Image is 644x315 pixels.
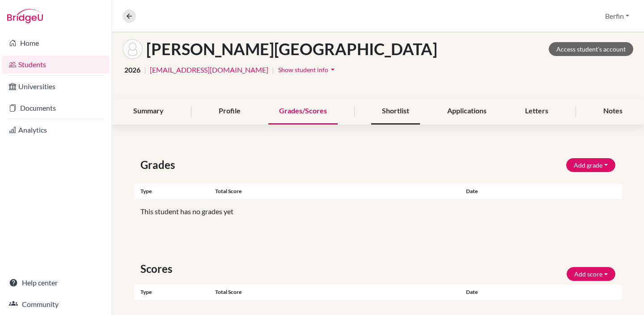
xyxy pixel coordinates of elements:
[123,39,143,59] img: Zhenyang Chen's avatar
[514,98,559,125] div: Letters
[268,98,338,125] div: Grades/Scores
[124,65,140,75] span: 2026
[123,98,174,125] div: Summary
[150,65,268,75] a: [EMAIL_ADDRESS][DOMAIN_NAME]
[2,99,110,117] a: Documents
[278,63,338,77] button: Show student infoarrow_drop_down
[566,158,615,172] button: Add grade
[436,98,497,125] div: Applications
[2,78,110,95] a: Universities
[2,56,110,73] a: Students
[2,274,110,292] a: Help center
[459,288,541,296] div: Date
[593,98,633,125] div: Notes
[140,157,178,173] span: Grades
[567,267,615,281] button: Add score
[140,206,615,217] p: This student has no grades yet
[144,65,146,75] span: |
[134,187,215,195] div: Type
[215,187,459,195] div: Total score
[549,42,633,56] a: Access student's account
[601,8,633,25] button: Berfin
[134,288,215,296] div: Type
[272,65,274,75] span: |
[140,261,176,277] span: Scores
[146,39,437,59] h1: [PERSON_NAME][GEOGRAPHIC_DATA]
[208,98,251,125] div: Profile
[459,187,581,195] div: Date
[328,65,337,74] i: arrow_drop_down
[7,9,43,23] img: Bridge-U
[2,121,110,139] a: Analytics
[2,34,110,52] a: Home
[278,66,328,73] span: Show student info
[2,295,110,313] a: Community
[215,288,459,296] div: Total score
[371,98,420,125] div: Shortlist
